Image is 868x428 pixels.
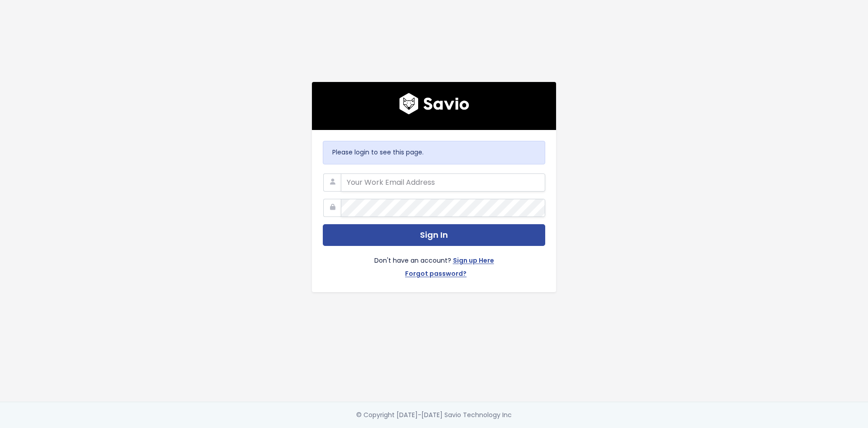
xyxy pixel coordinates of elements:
[332,147,536,158] p: Please login to see this page.
[341,173,545,192] input: Your Work Email Address
[323,224,545,246] button: Sign In
[405,268,467,281] a: Forgot password?
[453,255,494,268] a: Sign up Here
[399,93,469,115] img: logo600x187.a314fd40982d.png
[323,246,545,281] div: Don't have an account?
[356,409,512,421] div: © Copyright [DATE]-[DATE] Savio Technology Inc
